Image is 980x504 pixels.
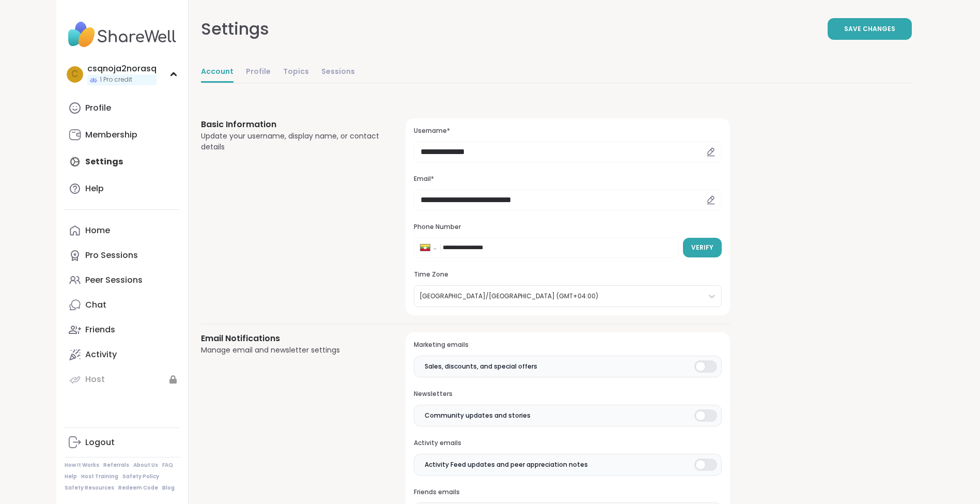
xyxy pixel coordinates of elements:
[65,462,99,469] a: How It Works
[65,96,180,120] a: Profile
[246,62,271,83] a: Profile
[65,473,77,480] a: Help
[683,238,722,257] button: Verify
[425,411,531,420] span: Community updates and stories
[65,293,180,317] a: Chat
[71,68,78,81] span: c
[201,131,381,152] div: Update your username, display name, or contact details
[828,18,912,40] button: Save Changes
[283,62,309,83] a: Topics
[133,462,158,469] a: About Us
[425,362,537,371] span: Sales, discounts, and special offers
[85,183,104,194] div: Help
[414,341,721,349] h3: Marketing emails
[103,462,129,469] a: Referrals
[81,473,118,480] a: Host Training
[414,175,721,184] h3: Email*
[321,62,355,83] a: Sessions
[162,462,173,469] a: FAQ
[414,223,721,232] h3: Phone Number
[85,129,137,141] div: Membership
[201,118,381,131] h3: Basic Information
[85,250,138,261] div: Pro Sessions
[85,102,111,114] div: Profile
[201,62,234,83] a: Account
[65,342,180,367] a: Activity
[65,176,180,201] a: Help
[414,270,721,279] h3: Time Zone
[85,324,115,335] div: Friends
[85,299,106,311] div: Chat
[122,473,159,480] a: Safety Policy
[65,218,180,243] a: Home
[100,75,132,84] span: 1 Pro credit
[65,430,180,455] a: Logout
[87,63,157,74] div: csqnoja2norasq
[85,374,105,385] div: Host
[65,484,114,492] a: Safety Resources
[201,332,381,345] h3: Email Notifications
[844,24,895,34] span: Save Changes
[201,345,381,356] div: Manage email and newsletter settings
[201,17,269,41] div: Settings
[65,268,180,293] a: Peer Sessions
[162,484,175,492] a: Blog
[414,127,721,135] h3: Username*
[85,437,115,448] div: Logout
[414,439,721,448] h3: Activity emails
[85,225,110,236] div: Home
[65,243,180,268] a: Pro Sessions
[691,243,713,252] span: Verify
[118,484,158,492] a: Redeem Code
[414,488,721,497] h3: Friends emails
[65,17,180,53] img: ShareWell Nav Logo
[425,460,588,469] span: Activity Feed updates and peer appreciation notes
[65,317,180,342] a: Friends
[65,123,180,147] a: Membership
[414,390,721,399] h3: Newsletters
[65,367,180,392] a: Host
[85,349,117,360] div: Activity
[85,274,143,286] div: Peer Sessions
